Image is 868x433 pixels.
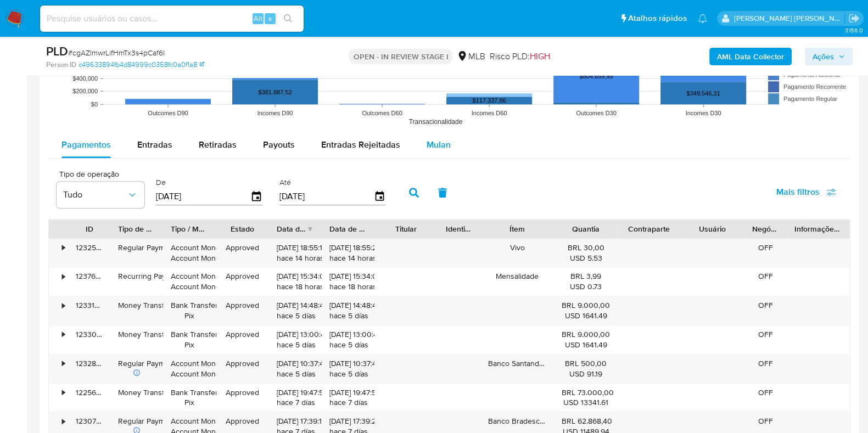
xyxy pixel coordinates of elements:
[457,50,485,63] div: MLB
[40,12,304,26] input: Pesquise usuários ou casos...
[46,42,68,60] b: PLD
[68,47,165,58] span: # cgAZImwrLifHmTx3s4pCaf6l
[254,13,262,24] span: Alt
[628,13,687,24] span: Atalhos rápidos
[349,49,452,64] p: OPEN - IN REVIEW STAGE I
[813,48,834,65] span: Ações
[717,48,784,65] b: AML Data Collector
[734,13,845,24] p: danilo.toledo@mercadolivre.com
[529,50,550,63] span: HIGH
[805,48,853,65] button: Ações
[698,14,707,23] a: Notificações
[848,13,860,24] a: Sair
[489,50,550,63] span: Risco PLD:
[277,11,299,26] button: search-icon
[46,60,76,70] b: Person ID
[79,60,204,70] a: c49633894fb4d84999c0358fc0a0f1a8
[844,26,863,35] span: 3.156.0
[709,48,792,65] button: AML Data Collector
[268,13,272,24] span: s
